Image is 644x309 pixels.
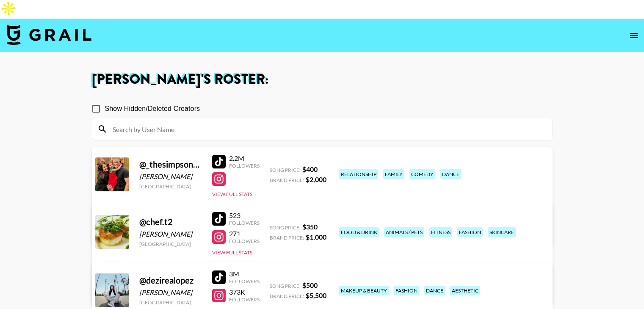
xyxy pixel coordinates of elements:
[229,288,260,296] div: 373K
[440,169,461,179] div: dance
[139,241,202,247] div: [GEOGRAPHIC_DATA]
[270,283,301,289] span: Song Price:
[108,122,547,136] input: Search by User Name
[409,169,435,179] div: comedy
[229,154,260,163] div: 2.2M
[270,177,304,183] span: Brand Price:
[302,165,318,173] strong: $ 400
[429,227,452,237] div: fitness
[229,238,260,244] div: Followers
[384,227,424,237] div: animals / pets
[139,275,202,286] div: @ dezirealopez
[306,175,326,183] strong: $ 2,000
[139,172,202,181] div: [PERSON_NAME]
[229,270,260,278] div: 3M
[229,220,260,226] div: Followers
[212,191,252,197] button: View Full Stats
[488,227,516,237] div: skincare
[270,224,301,231] span: Song Price:
[105,104,200,114] span: Show Hidden/Deleted Creators
[306,233,326,241] strong: $ 1,000
[457,227,483,237] div: fashion
[339,227,379,237] div: food & drink
[92,73,553,86] h1: [PERSON_NAME] 's Roster:
[229,229,260,238] div: 271
[270,235,304,241] span: Brand Price:
[229,163,260,169] div: Followers
[139,299,202,306] div: [GEOGRAPHIC_DATA]
[139,159,202,170] div: @ _thesimpsonfamily_
[625,27,642,44] button: open drawer
[339,286,389,295] div: makeup & beauty
[7,25,91,45] img: Grail Talent
[383,169,404,179] div: family
[229,296,260,303] div: Followers
[424,286,445,295] div: dance
[139,230,202,238] div: [PERSON_NAME]
[229,278,260,284] div: Followers
[302,223,318,231] strong: $ 350
[394,286,419,295] div: fashion
[306,291,326,299] strong: $ 5,500
[450,286,480,295] div: aesthetic
[139,183,202,190] div: [GEOGRAPHIC_DATA]
[270,167,301,173] span: Song Price:
[270,293,304,299] span: Brand Price:
[212,249,252,256] button: View Full Stats
[139,288,202,297] div: [PERSON_NAME]
[339,169,378,179] div: relationship
[139,217,202,227] div: @ chef.t2
[229,211,260,220] div: 523
[302,281,318,289] strong: $ 500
